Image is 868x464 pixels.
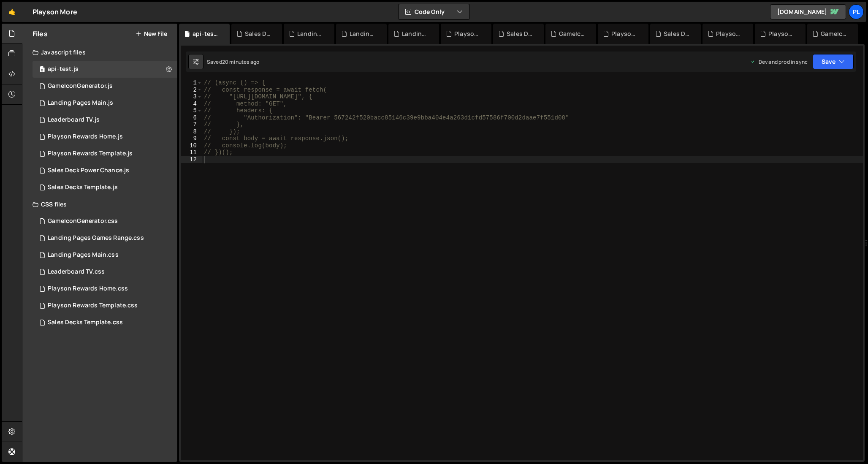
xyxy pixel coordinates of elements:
div: Sales Decks Template.js [48,184,118,191]
div: 12 [181,156,202,163]
div: 15074/39402.css [33,280,177,297]
div: 2 [181,87,202,94]
div: Playson Rewards Template.js [716,30,743,38]
div: Landing Pages Main.css [48,251,119,259]
div: 11 [181,149,202,156]
div: 1 [181,79,202,87]
div: 15074/39400.css [33,247,177,263]
div: 15074/41113.css [33,213,177,230]
div: 6 [181,114,202,122]
div: Sales Decks Template.js [245,30,272,38]
div: 15074/39401.css [33,230,177,247]
div: 15074/39398.css [33,314,177,331]
div: 8 [181,128,202,136]
div: Sales Deck Power Chance.js [664,30,691,38]
div: 15074/40030.js [33,78,177,95]
button: Save [813,54,854,69]
div: Playson Rewards Home.js [48,133,123,141]
div: Playson Rewards Home.css [48,285,128,293]
div: Sales Deck Power Chance.js [48,167,129,174]
div: 15074/39404.js [33,111,177,128]
div: Playson Rewards Home.css [454,30,481,38]
div: Landing Pages Main.js [48,99,113,107]
div: 3 [181,93,202,100]
div: Playson Rewards Home.js [768,30,795,38]
div: 15074/39405.css [33,263,177,280]
a: 🤙 [2,2,22,22]
div: Landing Pages Games Range.css [48,234,144,242]
div: Playson Rewards Template.js [48,150,133,157]
button: Code Only [399,4,469,19]
div: Leaderboard TV.css [48,268,105,276]
div: Landing Pages Games Range.css [297,30,324,38]
h2: Files [33,29,48,38]
div: 15074/45984.js [33,61,177,78]
div: GameIconGenerator.js [821,30,848,38]
button: New File [136,30,167,37]
div: 15074/39403.js [33,128,177,145]
div: 15074/40743.js [33,162,177,179]
div: api-test.js [48,65,79,73]
div: api-test.js [193,30,220,38]
div: Saved [207,58,259,65]
div: 4 [181,100,202,108]
div: Javascript files [22,44,177,61]
div: Landing Pages Main.css [350,30,377,38]
div: 9 [181,135,202,142]
div: 15074/39396.css [33,297,177,314]
div: Landing Pages Main.js [402,30,429,38]
div: 20 minutes ago [222,58,259,65]
div: Playson Rewards Template.css [48,302,138,309]
div: GameIconGenerator.css [48,217,118,225]
div: 15074/39399.js [33,179,177,196]
div: 15074/39395.js [33,95,177,111]
div: Leaderboard TV.js [48,116,100,124]
div: 10 [181,142,202,149]
div: Playson Rewards Template.css [611,30,638,38]
a: pl [849,4,864,19]
a: [DOMAIN_NAME] [770,4,846,19]
div: Dev and prod in sync [750,58,808,65]
div: Playson More [33,7,77,17]
div: Sales Decks Template.css [48,319,123,326]
div: 7 [181,121,202,128]
div: GameIconGenerator.css [559,30,586,38]
div: CSS files [22,196,177,213]
div: 5 [181,107,202,114]
div: Sales Decks Template.css [507,30,534,38]
span: 0 [40,67,45,73]
div: GameIconGenerator.js [48,82,113,90]
div: 15074/39397.js [33,145,177,162]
